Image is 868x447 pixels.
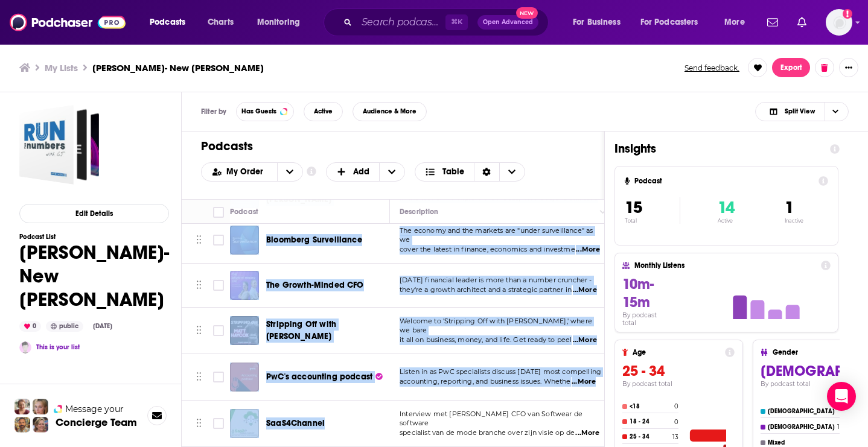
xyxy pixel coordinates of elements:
button: open menu [564,13,636,32]
span: [DATE] financial leader is more than a number cruncher - [400,276,592,284]
img: SaaS4Channel [230,409,259,438]
button: Send feedback. [681,63,743,73]
span: it all on business, money, and life. Get ready to peel [400,335,572,344]
span: The economy and the markets are "under surveillance" as we [400,226,593,244]
div: public [46,321,83,332]
a: The Growth-Minded CFO [266,279,364,291]
a: My Lists [45,62,78,74]
img: Ailie Birchfield [19,341,31,353]
button: Move [195,414,203,433]
span: Open Advanced [483,19,533,25]
a: Show notifications dropdown [762,12,783,33]
h3: Concierge Team [56,416,137,428]
h4: 25 - 34 [630,433,670,440]
h3: Podcast List [19,233,169,241]
button: Active [304,102,343,121]
div: 0 [19,321,41,332]
p: Total [625,218,680,224]
span: Interview met [PERSON_NAME] CFO van Softwear de software [400,410,582,428]
button: + Add [326,162,406,182]
div: [DATE] [88,322,117,331]
span: The Growth-Minded CFO [266,280,364,290]
span: ⌘ K [445,14,468,30]
h4: [DEMOGRAPHIC_DATA] [768,408,838,415]
button: Choose View [755,102,849,121]
span: For Business [573,14,621,31]
span: Charts [208,14,234,31]
div: Search podcasts, credits, & more... [335,8,560,36]
span: ...More [575,428,599,438]
span: Bloomberg Surveillance [266,235,362,245]
span: ...More [573,335,597,345]
img: The Growth-Minded CFO [230,271,259,300]
span: Toggle select row [213,418,224,429]
h1: [PERSON_NAME]- New [PERSON_NAME] [19,241,169,311]
h4: 0 [674,402,678,410]
button: open menu [633,13,716,32]
span: New [516,7,538,19]
span: Toggle select row [213,235,224,246]
h4: By podcast total [622,380,735,388]
a: Charts [200,13,241,32]
h1: Insights [614,141,820,156]
span: ...More [573,285,597,295]
span: SaaS4Channel [266,418,325,428]
h1: Podcasts [201,139,575,154]
button: open menu [249,13,316,32]
h4: 18 - 24 [630,418,672,425]
span: Stripping Off with [PERSON_NAME] [266,319,336,341]
a: SaaS4Channel [266,417,325,430]
span: Audience & More [363,108,416,115]
span: Listen in as PwC specialists discuss [DATE] most compelling [400,367,601,376]
img: Jules Profile [33,399,48,414]
p: Active [718,218,735,224]
img: Podchaser - Follow, Share and Rate Podcasts [10,11,126,34]
span: Has Guests [241,108,276,115]
span: More [724,14,745,31]
img: PwC's accounting podcast [230,363,259,392]
button: Open AdvancedNew [477,15,538,30]
div: Sort Direction [474,163,499,181]
span: Active [314,108,333,115]
h4: By podcast total [622,311,672,327]
h2: Choose List sort [201,162,303,182]
button: Move [195,368,203,386]
h4: Monthly Listens [634,261,815,270]
a: Stripping Off with Matt Haycox [230,316,259,345]
h4: Podcast [634,177,814,185]
button: Move [195,231,203,249]
span: RJ Young- New Jason List [19,105,99,185]
div: Podcast [230,204,258,219]
button: Move [195,322,203,340]
img: Barbara Profile [33,417,48,433]
h4: 0 [674,418,678,426]
h4: 13 [672,433,678,441]
h3: 25 - 34 [622,362,735,380]
button: Export [772,58,810,77]
img: Jon Profile [14,417,30,433]
h4: 12 [837,423,843,431]
span: ...More [572,377,596,387]
span: PwC's accounting podcast [266,372,372,382]
button: Show profile menu [826,9,852,36]
input: Search podcasts, credits, & more... [357,13,445,32]
span: 15 [625,197,642,218]
span: My Order [226,168,267,176]
div: Open Intercom Messenger [827,382,856,411]
button: Choose View [415,162,525,182]
span: Toggle select row [213,372,224,382]
button: Has Guests [236,102,294,121]
img: Bloomberg Surveillance [230,226,259,255]
h3: Filter by [201,107,226,116]
h3: [PERSON_NAME]- New [PERSON_NAME] [92,62,264,74]
h4: Mixed [768,439,838,446]
span: accounting, reporting, and business issues. Whethe [400,377,571,385]
button: open menu [202,168,277,176]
